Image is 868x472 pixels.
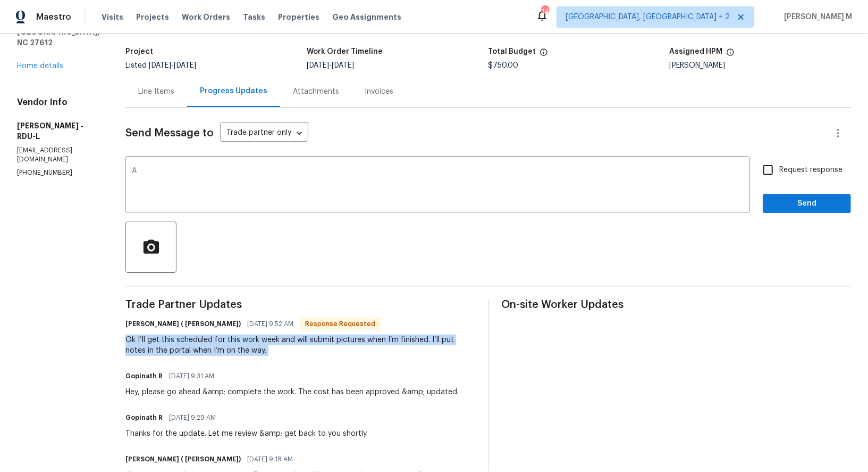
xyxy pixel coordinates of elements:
a: Home details [17,62,63,70]
h5: [GEOGRAPHIC_DATA], NC 27612 [17,27,100,48]
div: Line Items [138,86,174,97]
h6: Gopinath R [125,412,163,423]
span: Send [771,197,842,210]
span: Listed [125,62,196,69]
div: [PERSON_NAME] [670,62,851,69]
span: [DATE] [307,62,329,69]
h6: Gopinath R [125,371,163,381]
h4: Vendor Info [17,97,100,108]
span: $750.00 [488,62,519,69]
p: [EMAIL_ADDRESS][DOMAIN_NAME] [17,146,100,164]
span: On-site Worker Updates [502,299,852,310]
span: Trade Partner Updates [125,299,475,310]
span: Send Message to [125,128,214,139]
span: Geo Assignments [332,12,401,22]
span: [DATE] 9:52 AM [247,319,293,329]
span: Work Orders [182,12,230,22]
span: The total cost of line items that have been proposed by Opendoor. This sum includes line items th... [540,48,548,62]
div: Ok I’ll get this scheduled for this work week and will submit pictures when I’m finished. I’ll pu... [125,335,475,356]
h5: [PERSON_NAME] - RDU-L [17,120,100,142]
h6: [PERSON_NAME] ( [PERSON_NAME]) [125,319,241,329]
div: Progress Updates [200,86,267,96]
span: [DATE] [174,62,196,69]
span: Projects [136,12,169,22]
span: Properties [278,12,319,22]
div: 34 [541,6,549,17]
span: [PERSON_NAME] M [780,12,852,22]
span: [DATE] 9:31 AM [169,371,214,381]
h5: Assigned HPM [670,48,723,55]
p: [PHONE_NUMBER] [17,168,100,177]
span: - [307,62,354,69]
span: The hpm assigned to this work order. [726,48,735,62]
span: Response Requested [301,319,380,329]
div: Thanks for the update. Let me review &amp; get back to you shortly. [125,428,368,439]
h5: Total Budget [488,48,536,55]
div: Hey, please go ahead &amp; complete the work. The cost has been approved &amp; updated. [125,387,459,397]
span: - [149,62,196,69]
h5: Work Order Timeline [307,48,383,55]
span: [DATE] [149,62,171,69]
button: Send [763,194,851,214]
div: Attachments [293,86,339,97]
span: [DATE] 9:29 AM [169,412,216,423]
textarea: A [132,167,744,205]
div: Trade partner only [220,125,308,142]
h5: Project [125,48,153,55]
span: Visits [102,12,123,22]
div: Invoices [365,86,393,97]
span: Tasks [243,13,265,21]
span: [DATE] 9:18 AM [247,454,293,465]
span: Maestro [36,12,71,22]
span: [DATE] [332,62,354,69]
span: [GEOGRAPHIC_DATA], [GEOGRAPHIC_DATA] + 2 [566,12,730,22]
h6: [PERSON_NAME] ( [PERSON_NAME]) [125,454,241,465]
span: Request response [779,165,842,176]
